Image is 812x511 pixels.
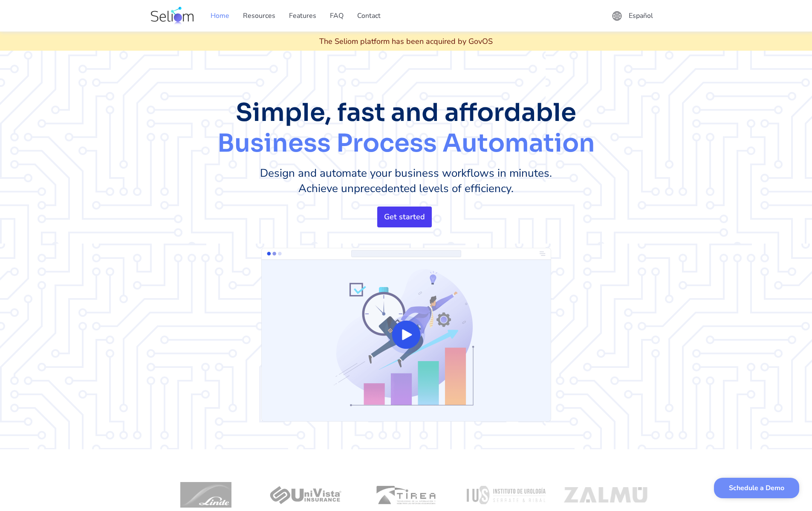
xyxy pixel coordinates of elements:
a: Español [622,6,662,26]
a: open lightbox [261,248,551,422]
a: Home [204,4,236,28]
div: The Seliom platform has been acquired by GovOS [319,36,493,46]
div: Get started [384,212,425,222]
h1: Business Process Automation [178,98,634,159]
span: Simple, fast and affordable [236,97,576,128]
a: FAQ [323,4,350,28]
p: Design and automate your business workflows in minutes. Achieve unprecedented levels of efficiency. [178,166,634,196]
a: Resources [236,4,282,28]
a: Features [282,4,323,28]
a: Contact [350,4,387,28]
a: Get started [377,207,432,227]
a: Schedule a Demo [714,478,799,498]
